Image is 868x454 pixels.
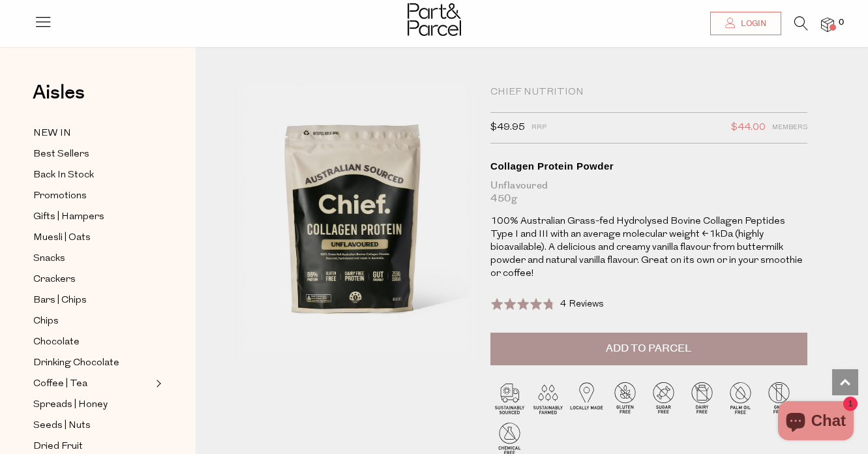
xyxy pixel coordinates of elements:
img: P_P-ICONS-Live_Bec_V11_Palm_Oil_Free.svg [721,378,760,417]
span: Login [738,18,766,29]
a: Aisles [33,83,85,115]
a: NEW IN [33,125,152,142]
span: Drinking Chocolate [33,356,119,371]
a: 0 [821,18,834,31]
a: Chips [33,313,152,329]
a: Back In Stock [33,167,152,183]
a: Promotions [33,188,152,204]
span: Gifts | Hampers [33,209,104,225]
span: Add to Parcel [606,341,691,356]
img: P_P-ICONS-Live_Bec_V11_GMO_Free.svg [760,378,798,417]
a: Chocolate [33,334,152,350]
img: P_P-ICONS-Live_Bec_V11_Gluten_Free.svg [606,378,644,417]
span: Bars | Chips [33,293,87,309]
div: Chief Nutrition [490,86,807,99]
a: Best Sellers [33,146,152,162]
span: Promotions [33,189,87,204]
img: P_P-ICONS-Live_Bec_V11_Dairy_Free.svg [683,378,721,417]
span: Best Sellers [33,147,89,162]
img: Collagen Protein Powder [235,86,471,365]
span: Members [772,119,807,136]
p: 100% Australian Grass-fed Hydrolysed Bovine Collagen Peptides Type I and III with an average mole... [490,215,807,280]
img: Part&Parcel [408,3,461,36]
span: 0 [835,17,847,29]
div: Unflavoured 450g [490,179,807,205]
span: Aisles [33,78,85,107]
inbox-online-store-chat: Shopify online store chat [774,401,858,444]
a: Muesli | Oats [33,230,152,246]
span: NEW IN [33,126,71,142]
a: Spreads | Honey [33,397,152,413]
a: Snacks [33,250,152,267]
span: Chips [33,314,59,329]
img: P_P-ICONS-Live_Bec_V11_Sustainable_Sourced.svg [490,378,529,417]
span: Spreads | Honey [33,397,108,413]
a: Login [710,12,781,35]
a: Gifts | Hampers [33,209,152,225]
span: Coffee | Tea [33,376,87,392]
img: P_P-ICONS-Live_Bec_V11_Sugar_Free.svg [644,378,683,417]
button: Add to Parcel [490,333,807,365]
a: Bars | Chips [33,292,152,309]
a: Drinking Chocolate [33,355,152,371]
div: Collagen Protein Powder [490,160,807,173]
span: Seeds | Nuts [33,418,91,434]
span: Muesli | Oats [33,230,91,246]
img: P_P-ICONS-Live_Bec_V11_Locally_Made_2.svg [567,378,606,417]
span: RRP [531,119,546,136]
img: P_P-ICONS-Live_Bec_V11_Sustainable_Farmed.svg [529,378,567,417]
span: 4 Reviews [560,299,604,309]
a: Crackers [33,271,152,288]
span: Back In Stock [33,168,94,183]
span: $44.00 [731,119,766,136]
span: $49.95 [490,119,525,136]
span: Chocolate [33,335,80,350]
button: Expand/Collapse Coffee | Tea [153,376,162,391]
span: Snacks [33,251,65,267]
span: Crackers [33,272,76,288]
a: Coffee | Tea [33,376,152,392]
a: Seeds | Nuts [33,417,152,434]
